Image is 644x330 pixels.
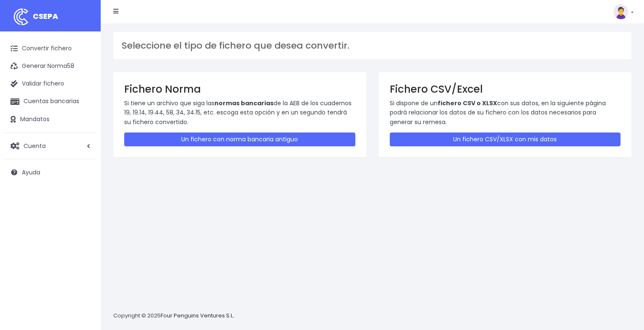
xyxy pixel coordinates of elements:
[23,141,46,150] span: Cuenta
[390,133,621,146] a: Un fichero CSV/XLSX con mis datos
[22,168,40,177] span: Ayuda
[33,11,58,21] span: CSEPA
[122,40,623,51] h3: Seleccione el tipo de fichero que desea convertir.
[113,312,235,320] p: Copyright © 2025 .
[390,99,621,127] p: Si dispone de un con sus datos, en la siguiente página podrá relacionar los datos de su fichero c...
[613,4,628,19] img: profile
[10,6,31,27] img: logo
[4,137,96,155] a: Cuenta
[214,99,274,107] strong: normas bancarias
[4,40,96,57] a: Convertir fichero
[4,75,96,93] a: Validar fichero
[4,93,96,110] a: Cuentas bancarias
[161,312,234,320] a: Four Penguins Ventures S.L.
[124,133,355,146] a: Un fichero con norma bancaria antiguo
[438,99,497,107] strong: fichero CSV o XLSX
[124,83,355,95] h3: Fichero Norma
[4,111,96,128] a: Mandatos
[124,99,355,127] p: Si tiene un archivo que siga las de la AEB de los cuadernos 19, 19.14, 19.44, 58, 34, 34.15, etc....
[390,83,621,95] h3: Fichero CSV/Excel
[4,164,96,181] a: Ayuda
[4,57,96,75] a: Generar Norma58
